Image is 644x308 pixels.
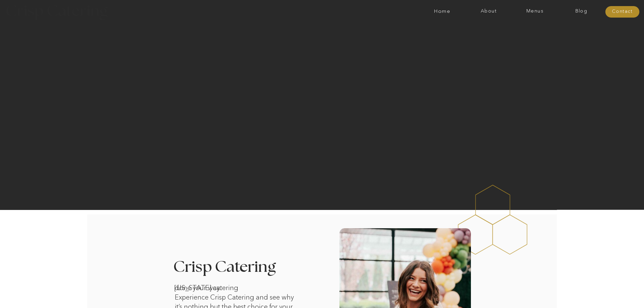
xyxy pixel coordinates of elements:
a: Menus [512,8,558,15]
a: Contact [605,9,639,16]
a: Blog [558,8,604,15]
h1: [US_STATE] catering [174,283,245,292]
a: About [466,8,512,15]
h3: Crisp Catering [173,260,319,280]
a: Home [419,8,466,15]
